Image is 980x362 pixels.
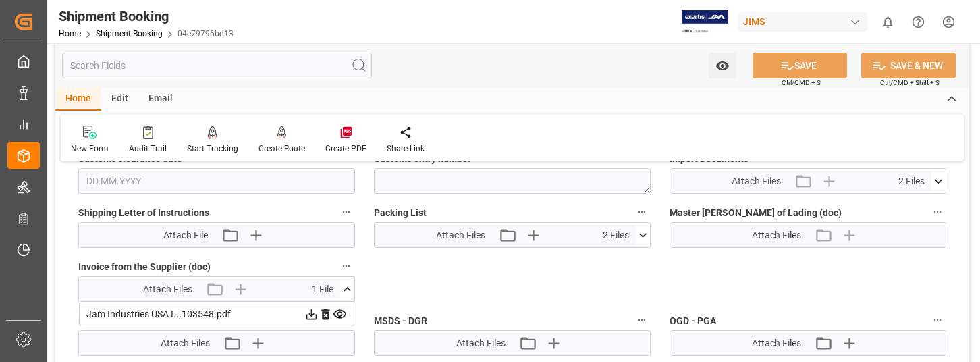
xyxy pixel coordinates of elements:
div: Email [138,88,183,111]
button: JIMS [738,9,873,34]
button: show 0 new notifications [873,7,903,37]
button: Shipping Letter of Instructions [337,203,355,221]
div: Share Link [387,143,425,155]
button: MSDS - DGR [633,311,651,329]
div: New Form [71,143,109,155]
img: Exertis%20JAM%20-%20Email%20Logo.jpg_1722504956.jpg [682,10,728,34]
button: Invoice from the Supplier (doc) [337,257,355,275]
div: JIMS [738,12,867,32]
span: Attach Files [456,336,506,351]
button: Packing List [633,203,651,221]
input: Search Fields [62,53,372,78]
button: Help Center [903,7,933,37]
button: SAVE [753,53,847,78]
div: Audit Trail [129,143,167,155]
a: Home [59,29,81,38]
span: Ctrl/CMD + S [782,78,821,88]
div: Start Tracking [187,143,238,155]
span: 1 File [312,282,333,296]
span: Invoice from the Supplier (doc) [78,260,211,274]
span: 2 Files [898,174,925,188]
span: Packing List [374,206,427,220]
div: Jam Industries USA I...103548.pdf [86,307,347,321]
span: 2 Files [603,228,629,242]
span: Attach Files [752,336,801,351]
div: Create Route [258,143,305,155]
div: Shipment Booking [59,6,234,26]
span: OGD - PGA [670,314,716,328]
span: Preferential tariff [78,314,154,328]
span: Ctrl/CMD + Shift + S [880,78,940,88]
button: Master [PERSON_NAME] of Lading (doc) [929,203,946,221]
span: Attach Files [752,228,801,242]
span: Attach Files [436,228,485,242]
button: OGD - PGA [929,311,946,329]
a: Shipment Booking [96,29,163,38]
div: Edit [101,88,138,111]
span: Shipping Letter of Instructions [78,206,209,220]
span: Attach Files [143,282,192,296]
div: Create PDF [325,143,366,155]
span: MSDS - DGR [374,314,427,328]
button: open menu [709,53,736,78]
span: Attach Files [161,336,210,351]
div: Home [55,88,101,111]
span: Attach File [163,228,208,242]
button: SAVE & NEW [861,53,956,78]
input: DD.MM.YYYY [78,168,355,194]
span: Master [PERSON_NAME] of Lading (doc) [670,206,842,220]
span: Attach Files [732,174,781,188]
